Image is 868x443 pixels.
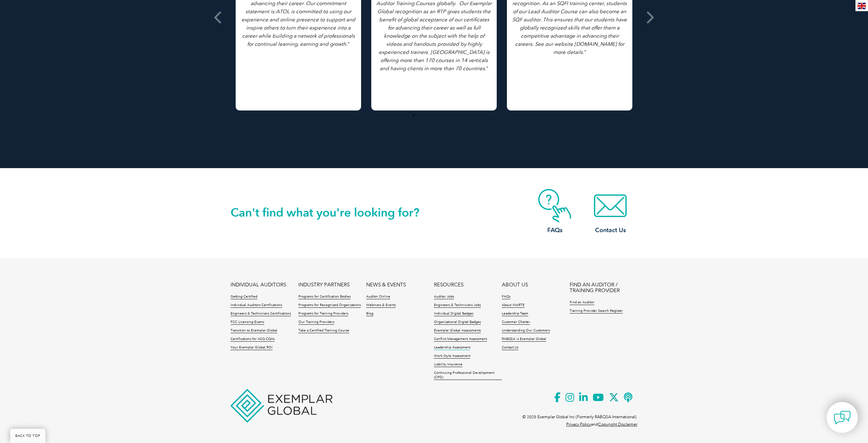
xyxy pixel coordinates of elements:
a: FIND AN AUDITOR / TRAINING PROVIDER [570,282,637,294]
button: 1 of 4 [380,112,387,119]
a: FCC Licensing Exams [231,320,264,325]
h3: FAQs [528,226,582,235]
button: 10 of 4 [471,112,478,119]
a: Leadership Team [502,311,528,316]
p: and [566,421,637,428]
a: Organizational Digital Badges [434,320,481,325]
a: Engineers & Technicians Jobs [434,303,481,308]
button: 6 of 4 [431,112,437,119]
a: Programs for Recognized Organizations [298,303,361,308]
a: Transition to Exemplar Global [231,328,277,333]
a: RESOURCES [434,282,463,288]
p: © 2025 Exemplar Global Inc (Formerly RABQSA International). [522,413,637,421]
button: 3 of 4 [400,112,407,119]
a: Programs for Training Providers [298,311,348,316]
a: About iNARTE [502,303,525,308]
a: Understanding Our Customers [502,328,550,333]
a: Auditor Jobs [434,295,454,299]
a: Continuing Professional Development (CPD) [434,371,502,380]
a: Blog [366,311,373,316]
a: Certifications for ASQ CQAs [231,337,275,342]
a: FAQs [502,295,510,299]
a: Auditor Online [366,295,390,299]
a: ABOUT US [502,282,528,288]
a: Webinars & Events [366,303,396,308]
button: 2 of 4 [390,112,397,119]
a: Privacy Policy [566,422,591,427]
a: Individual Digital Badges [434,311,473,316]
button: 11 of 4 [481,112,488,119]
h2: Can't find what you're looking for? [231,207,434,218]
a: Training Provider Search Register [570,309,623,314]
img: contact-chat.png [834,409,851,426]
a: Liability Insurance [434,362,462,367]
a: FAQs [528,189,582,235]
a: Contact Us [502,345,518,350]
a: Find an Auditor [570,300,594,305]
a: Individual Auditors Certifications [231,303,282,308]
img: en [857,3,866,9]
h3: Contact Us [583,226,637,235]
a: Engineers & Technicians Certifications [231,311,291,316]
img: Exemplar Global [231,389,332,422]
a: INDIVIDUAL AUDITORS [231,282,286,288]
em: ATOL is committed to using our experience and online presence to support and inspire others to tu... [241,8,355,47]
img: contact-email.webp [583,189,637,223]
a: Contact Us [583,189,637,235]
a: Programs for Certification Bodies [298,295,351,299]
a: Getting Certified [231,295,257,299]
a: Our Training Providers [298,320,334,325]
a: Work Style Assessment [434,354,470,359]
a: Exemplar Global Assessments [434,328,481,333]
a: Take a Certified Training Course [298,328,349,333]
a: INDUSTRY PARTNERS [298,282,350,288]
a: Your Exemplar Global ROI [231,345,273,350]
a: NEWS & EVENTS [366,282,406,288]
button: 9 of 4 [461,112,468,119]
a: BACK TO TOP [10,429,45,443]
a: Customer Charter [502,320,530,325]
a: RABQSA is Exemplar Global [502,337,546,342]
a: Conflict Management Assessment [434,337,487,342]
img: contact-faq.webp [528,189,582,223]
a: Copyright Disclaimer [598,422,637,427]
button: 4 of 4 [410,112,417,119]
button: 5 of 4 [420,112,427,119]
button: 8 of 4 [451,112,458,119]
a: Leadership Assessment [434,345,470,350]
button: 7 of 4 [441,112,448,119]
